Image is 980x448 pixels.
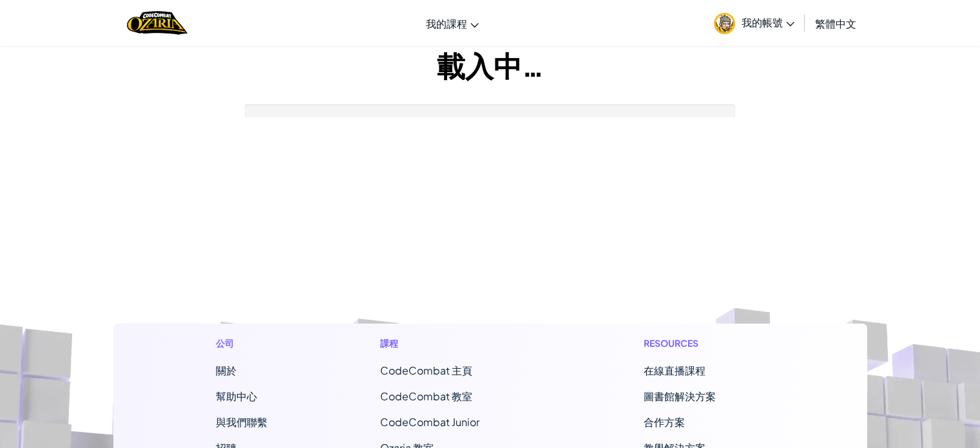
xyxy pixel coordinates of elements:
span: 我的帳號 [742,15,794,29]
a: 合作方案 [644,415,685,429]
a: 幫助中心 [216,389,257,403]
h1: 公司 [216,336,267,350]
a: 關於 [216,364,236,377]
h1: Resources [644,336,764,350]
img: avatar [714,13,735,34]
a: 我的課程 [419,6,485,41]
a: Ozaria by CodeCombat logo [127,10,187,36]
a: 我的帳號 [707,3,801,43]
span: 與我們聯繫 [216,415,267,429]
a: CodeCombat Junior [380,415,479,429]
h1: 課程 [380,336,531,350]
a: 在線直播課程 [644,364,706,377]
a: 圖書館解決方案 [644,389,716,403]
span: CodeCombat 主頁 [380,364,472,377]
a: CodeCombat 教室 [380,389,472,403]
img: Home [127,10,187,36]
a: 繁體中文 [809,6,863,41]
span: 繁體中文 [815,17,856,30]
span: 我的課程 [426,17,467,30]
